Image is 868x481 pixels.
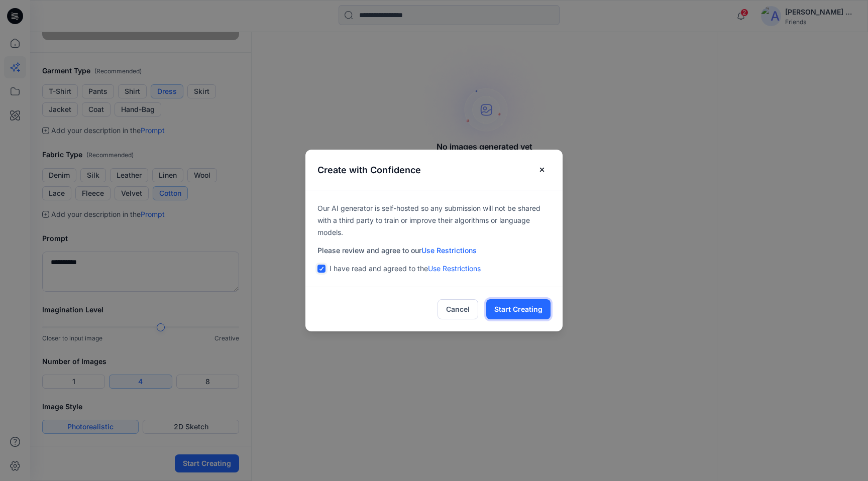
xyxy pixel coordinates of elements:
p: Please review and agree to our [317,245,551,257]
button: Cancel [438,299,478,319]
a: Use Restrictions [421,246,477,255]
button: Start Creating [486,299,551,319]
button: Close [533,162,551,178]
header: Create with Confidence [305,150,563,190]
p: Our AI generator is self-hosted so any submission will not be shared with a third party to train ... [317,202,551,238]
p: I have read and agreed to the [330,263,481,275]
a: Use Restrictions [428,264,481,273]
